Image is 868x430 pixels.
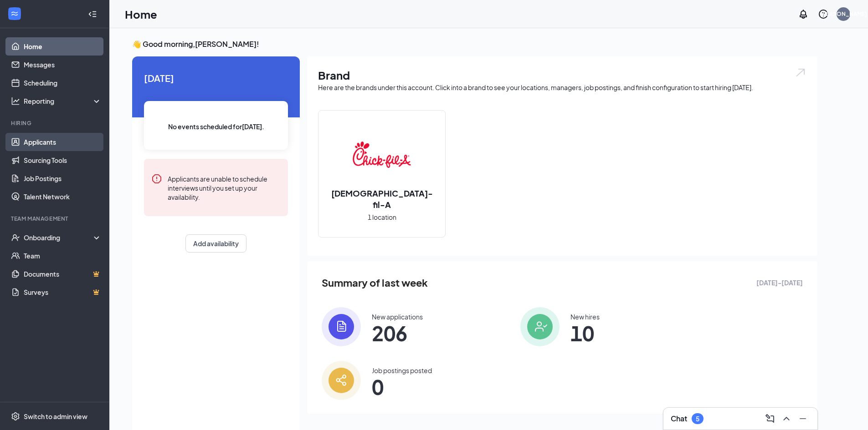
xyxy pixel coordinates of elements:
[322,307,361,346] img: icon
[24,96,102,106] div: Reporting
[24,56,102,74] a: Messages
[24,187,102,206] a: Talent Network
[10,9,19,18] svg: WorkstreamLogo
[24,151,102,169] a: Sourcing Tools
[88,10,97,19] svg: Collapse
[765,413,776,424] svg: ComposeMessage
[125,6,157,22] h1: Home
[151,173,162,184] svg: Error
[520,307,560,346] img: icon
[696,415,699,423] div: 5
[144,71,288,85] span: [DATE]
[24,169,102,187] a: Job Postings
[372,379,432,395] span: 0
[756,278,803,288] span: [DATE] - [DATE]
[24,74,102,92] a: Scheduling
[185,234,247,253] button: Add availability
[570,312,600,321] div: New hires
[168,121,264,132] span: No events scheduled for [DATE] .
[795,67,806,78] img: open.6027fd2a22e1237b5b06.svg
[353,126,411,184] img: Chick-fil-A
[132,39,817,49] h3: 👋 Good morning, [PERSON_NAME] !
[818,9,829,20] svg: QuestionInfo
[318,67,806,83] h1: Brand
[372,366,432,375] div: Job postings posted
[24,133,102,151] a: Applicants
[820,10,867,18] div: [PERSON_NAME]
[372,312,423,321] div: New applications
[368,212,396,222] span: 1 location
[11,215,100,223] div: Team Management
[796,411,810,426] button: Minimize
[797,413,808,424] svg: Minimize
[781,413,792,424] svg: ChevronUp
[24,283,102,301] a: SurveysCrown
[24,37,102,56] a: Home
[11,412,20,421] svg: Settings
[11,119,100,127] div: Hiring
[24,233,94,242] div: Onboarding
[24,247,102,265] a: Team
[671,414,687,424] h3: Chat
[570,325,600,341] span: 10
[322,275,428,291] span: Summary of last week
[318,83,806,92] div: Here are the brands under this account. Click into a brand to see your locations, managers, job p...
[798,9,809,20] svg: Notifications
[318,187,445,210] h2: [DEMOGRAPHIC_DATA]-fil-A
[763,411,777,426] button: ComposeMessage
[168,173,281,202] div: Applicants are unable to schedule interviews until you set up your availability.
[24,412,87,421] div: Switch to admin view
[322,361,361,400] img: icon
[24,265,102,283] a: DocumentsCrown
[779,411,794,426] button: ChevronUp
[11,233,20,242] svg: UserCheck
[372,325,423,341] span: 206
[11,96,20,106] svg: Analysis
